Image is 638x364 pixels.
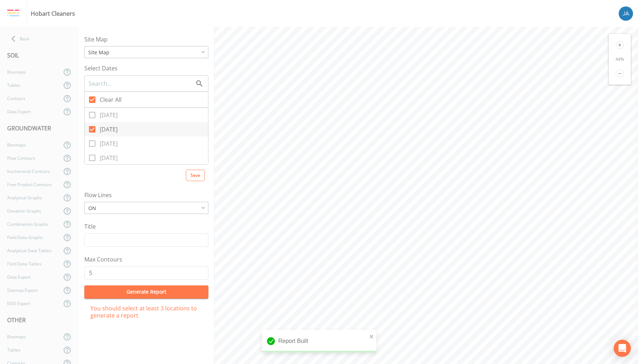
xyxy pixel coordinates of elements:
[84,64,208,73] label: Select Dates
[100,154,118,162] span: [DATE]
[84,285,208,299] button: Generate Report
[90,305,202,319] p: You should select at least 3 locations to generate a report
[609,56,631,63] div: 44 %
[7,9,19,17] img: logo
[84,220,96,233] label: Title
[186,170,205,181] button: Save
[100,125,118,134] span: [DATE]
[85,203,208,214] div: ON
[88,79,195,88] input: Search...
[100,139,118,148] span: [DATE]
[85,47,208,58] div: Site Map
[84,188,112,202] label: Flow Lines
[100,95,122,104] span: Clear All
[614,340,631,357] div: Open Intercom Messenger
[31,9,75,18] div: Hobart Cleaners
[262,330,376,353] div: Report Built
[100,111,118,119] span: [DATE]
[619,6,633,21] img: 747fbe677637578f4da62891070ad3f4
[84,253,122,266] label: Max Contours
[369,332,374,340] button: close
[84,33,108,46] label: Site Map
